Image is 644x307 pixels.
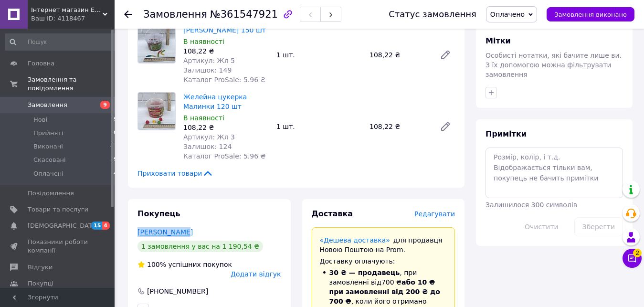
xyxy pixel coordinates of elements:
[31,14,115,23] div: Ваш ID: 4118467
[486,52,622,78] span: Особисті нотатки, які бачите лише ви. З їх допомогою можна фільтрувати замовлення
[28,75,115,93] span: Замовлення та повідомлення
[366,48,432,62] div: 108,22 ₴
[623,249,642,268] button: Чат з покупцем2
[137,228,193,236] a: [PERSON_NAME]
[114,169,117,178] span: 4
[137,241,263,252] div: 1 замовлення у вас на 1 190,54 ₴
[210,9,278,20] span: №361547921
[110,142,117,151] span: 47
[320,256,447,266] div: Доставку оплачують:
[486,36,511,45] span: Мітки
[33,169,63,178] span: Оплачені
[28,189,74,198] span: Повідомлення
[28,222,98,230] span: [DEMOGRAPHIC_DATA]
[138,26,175,63] img: Желейна цукерка Черв'ячки 150 шт
[183,26,266,34] a: [PERSON_NAME] 150 шт
[436,45,455,64] a: Редагувати
[100,101,110,109] span: 9
[183,57,235,64] span: Артикул: Жл 5
[329,278,440,305] span: або 10 ₴ при замовленні від 200 ₴ до 700 ₴
[366,120,432,133] div: 108,22 ₴
[33,156,66,164] span: Скасовані
[31,6,103,14] span: Інтернет магазин Евріка
[273,120,366,133] div: 1 шт.
[124,10,132,19] div: Повернутися назад
[137,209,180,218] span: Покупець
[183,114,224,122] span: В наявності
[33,129,63,138] span: Прийняті
[183,46,269,56] div: 108,22 ₴
[114,116,117,124] span: 9
[389,10,476,19] div: Статус замовлення
[490,11,525,18] span: Оплачено
[547,7,634,21] button: Замовлення виконано
[183,66,232,74] span: Залишок: 149
[414,210,455,218] span: Редагувати
[147,261,166,268] span: 100%
[320,235,447,254] div: для продавця Новою Поштою на Prom.
[137,169,213,178] span: Приховати товари
[183,143,232,150] span: Залишок: 124
[146,286,209,296] div: [PHONE_NUMBER]
[33,142,63,151] span: Виконані
[183,133,235,141] span: Артикул: Жл 3
[143,9,207,20] span: Замовлення
[329,269,400,276] span: 30 ₴ — продавець
[33,116,47,124] span: Нові
[554,11,627,18] span: Замовлення виконано
[5,33,118,51] input: Пошук
[633,248,642,257] span: 2
[486,129,527,138] span: Примітки
[28,263,53,272] span: Відгуки
[28,238,88,255] span: Показники роботи компанії
[183,123,269,132] div: 108,22 ₴
[28,59,54,68] span: Головна
[91,222,102,230] span: 15
[28,279,53,288] span: Покупці
[183,38,224,45] span: В наявності
[110,156,117,164] span: 39
[183,76,265,84] span: Каталог ProSale: 5.96 ₴
[436,117,455,136] a: Редагувати
[28,205,88,214] span: Товари та послуги
[273,48,366,62] div: 1 шт.
[183,93,247,110] a: Желейна цукерка Малинки 120 шт
[231,270,281,278] span: Додати відгук
[114,129,117,138] span: 0
[28,101,67,109] span: Замовлення
[138,93,175,130] img: Желейна цукерка Малинки 120 шт
[183,152,265,160] span: Каталог ProSale: 5.96 ₴
[312,209,353,218] span: Доставка
[320,236,390,244] a: «Дешева доставка»
[486,201,577,209] span: Залишилося 300 символів
[102,222,110,230] span: 4
[137,260,232,269] div: успішних покупок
